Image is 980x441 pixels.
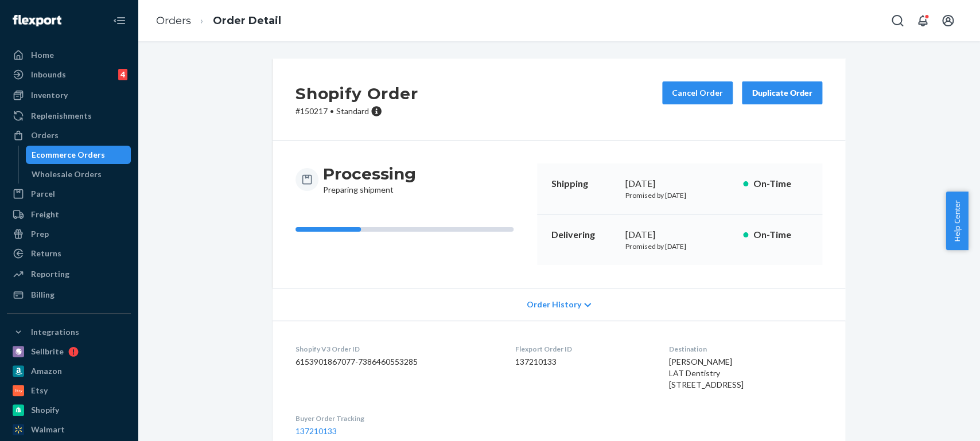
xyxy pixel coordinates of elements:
p: Promised by [DATE] [625,190,734,200]
button: Help Center [946,192,968,250]
dd: 137210133 [515,356,650,368]
div: Amazon [31,365,62,377]
h2: Shopify Order [295,81,418,106]
ol: breadcrumbs [147,4,290,38]
div: Inventory [31,89,68,101]
a: Shopify [7,401,131,419]
dt: Buyer Order Tracking [295,413,496,423]
a: Replenishments [7,107,131,125]
p: On-Time [753,177,808,190]
div: [DATE] [625,177,734,190]
div: Prep [31,228,49,240]
div: Preparing shipment [323,163,416,196]
p: # 150217 [295,106,418,117]
a: Sellbrite [7,342,131,361]
div: Ecommerce Orders [32,149,105,161]
button: Open Search Box [886,9,909,32]
div: Parcel [31,188,55,200]
a: Inbounds4 [7,65,131,84]
span: [PERSON_NAME] LAT Dentistry [STREET_ADDRESS] [669,357,744,389]
a: Inventory [7,86,131,104]
div: Shopify [31,404,59,416]
dt: Shopify V3 Order ID [295,344,496,354]
dt: Flexport Order ID [515,344,650,354]
button: Cancel Order [662,81,733,104]
a: Amazon [7,362,131,380]
div: Etsy [31,385,48,396]
button: Integrations [7,323,131,341]
a: Wholesale Orders [26,165,131,184]
a: Orders [7,126,131,145]
span: • [330,106,334,116]
button: Close Navigation [108,9,131,32]
p: Delivering [551,228,616,241]
a: Order Detail [213,14,281,27]
div: Reporting [31,268,69,280]
div: Walmart [31,424,65,435]
a: Parcel [7,185,131,203]
div: Sellbrite [31,346,64,357]
div: Duplicate Order [752,87,812,99]
a: Billing [7,286,131,304]
dt: Destination [669,344,822,354]
button: Open notifications [911,9,934,32]
span: Standard [336,106,369,116]
div: Freight [31,209,59,220]
a: Orders [156,14,191,27]
p: Promised by [DATE] [625,241,734,251]
a: Etsy [7,381,131,400]
dd: 6153901867077-7386460553285 [295,356,496,368]
div: Billing [31,289,55,300]
p: Shipping [551,177,616,190]
a: Freight [7,205,131,224]
div: 4 [118,69,127,80]
a: Ecommerce Orders [26,146,131,164]
h3: Processing [323,163,416,184]
a: Home [7,46,131,64]
div: Home [31,49,54,61]
a: 137210133 [295,426,337,436]
button: Open account menu [936,9,959,32]
div: Returns [31,248,61,259]
a: Reporting [7,265,131,283]
div: [DATE] [625,228,734,241]
span: Order History [527,299,581,310]
p: On-Time [753,228,808,241]
div: Integrations [31,326,79,338]
div: Replenishments [31,110,92,122]
a: Prep [7,225,131,243]
a: Returns [7,244,131,263]
div: Inbounds [31,69,66,80]
img: Flexport logo [13,15,61,26]
a: Walmart [7,420,131,439]
div: Orders [31,130,59,141]
div: Wholesale Orders [32,169,102,180]
button: Duplicate Order [742,81,822,104]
